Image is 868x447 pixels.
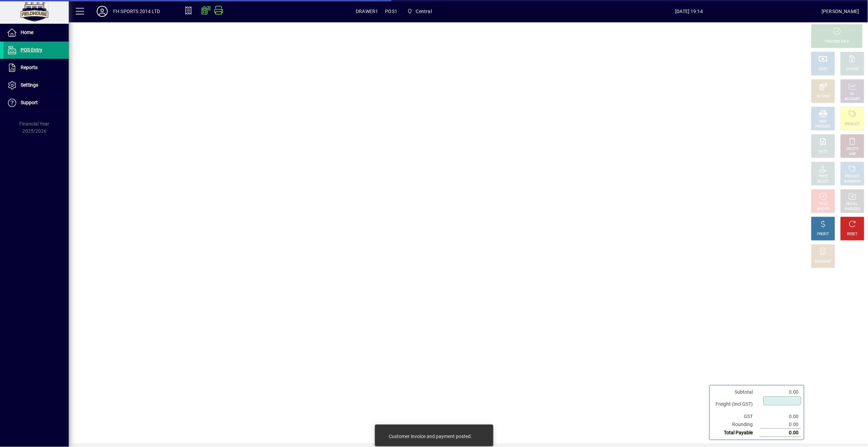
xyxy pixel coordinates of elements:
td: 0.00 [760,421,801,429]
div: PRICE [819,174,828,179]
div: DISCOUNT [815,259,832,264]
a: Settings [3,77,69,94]
span: Central [404,5,435,18]
span: Home [21,30,33,35]
td: 0.00 [760,413,801,421]
div: ACCOUNT [845,97,860,102]
div: PRODUCT [845,122,860,127]
div: HOLD [819,201,828,207]
div: SUMMARY [844,179,861,184]
div: RECALL [847,201,859,207]
div: EFTPOS [817,94,830,99]
div: PRODUCT [845,174,860,179]
td: 0.00 [760,388,801,396]
div: DELETE [847,146,858,152]
td: Subtotal [712,388,760,396]
div: FH SPORTS 2014 LTD [113,6,160,17]
span: POS1 [385,6,398,17]
div: PROFIT [817,232,829,237]
td: 0.00 [760,429,801,437]
a: Support [3,94,69,111]
div: INVOICE [817,207,829,212]
span: Support [21,100,38,105]
span: Central [416,6,432,17]
div: RESET [847,232,858,237]
span: DRAWER1 [356,6,378,17]
div: Customer invoice and payment posted. [389,433,472,440]
div: PROCESS SALE [825,39,849,44]
a: Reports [3,59,69,76]
div: CASH [819,67,828,72]
td: GST [712,413,760,421]
div: INVOICES [845,207,860,212]
div: NOTE [819,149,828,154]
div: GL [850,91,855,97]
span: Settings [21,82,38,88]
div: PRODUCT [815,124,831,129]
div: MISC [819,119,827,124]
span: [DATE] 19:14 [557,6,822,17]
div: [PERSON_NAME] [822,6,859,17]
td: Freight (Incl GST) [712,396,760,413]
div: LINE [849,152,856,157]
td: Total Payable [712,429,760,437]
span: POS Entry [21,47,42,53]
div: CHARGE [846,67,859,72]
button: Profile [91,5,113,18]
span: Reports [21,65,37,70]
a: Home [3,24,69,41]
td: Rounding [712,421,760,429]
div: SELECT [817,179,829,184]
